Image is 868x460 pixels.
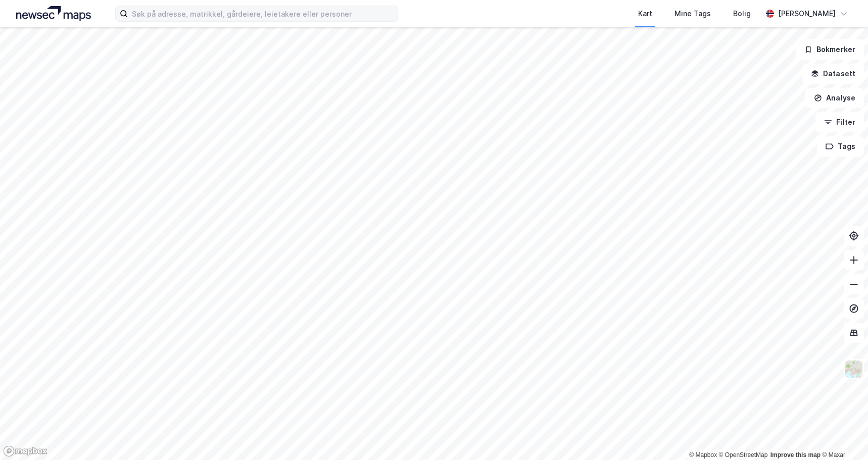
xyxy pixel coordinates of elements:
[733,8,751,20] div: Bolig
[778,8,836,20] div: [PERSON_NAME]
[817,412,868,460] iframe: Chat Widget
[674,8,711,20] div: Mine Tags
[16,6,91,21] img: logo.a4113a55bc3d86da70a041830d287a7e.svg
[638,8,652,20] div: Kart
[128,6,398,21] input: Søk på adresse, matrikkel, gårdeiere, leietakere eller personer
